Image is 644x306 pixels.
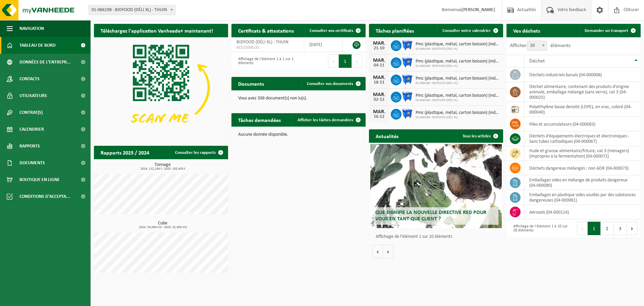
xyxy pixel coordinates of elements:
[372,58,386,63] div: MAR.
[524,102,641,117] td: polyéthylène basse densité (LDPE), en vrac, coloré (04-000040)
[416,76,500,81] span: Pmc (plastique, métal, carton boisson) (industriel)
[416,98,500,102] span: 01-066198 - BIDFOOD (DÉLI XL)
[529,58,545,64] span: Déchet
[601,222,614,235] button: 2
[416,64,500,68] span: 01-066198 - BIDFOOD (DÉLI XL)
[372,63,386,68] div: 04-11
[97,226,228,229] span: 2024: 33,000 m3 - 2025: 31,900 m3
[304,24,365,37] a: Consulter vos certificats
[372,46,386,51] div: 21-10
[510,43,571,48] label: Afficher éléments
[236,45,299,50] span: RED25008135
[416,81,500,85] span: 01-066198 - BIDFOOD (DÉLI XL)
[94,24,220,37] h2: Téléchargez l'application Vanheede+ maintenant!
[372,80,386,85] div: 18-11
[524,82,641,102] td: déchet alimentaire, contenant des produits d'origine animale, emballage mélangé (sans verre), cat...
[416,59,500,64] span: Pmc (plastique, métal, carton boisson) (industriel)
[416,47,500,51] span: 01-066198 - BIDFOOD (DÉLI XL)
[401,56,413,68] img: WB-1100-HPE-BE-01
[577,222,588,235] button: Previous
[238,132,359,137] p: Aucune donnée disponible.
[437,24,502,37] a: Consulter votre calendrier
[588,222,601,235] button: 1
[372,75,386,80] div: MAR.
[352,54,362,68] button: Next
[19,20,44,37] span: Navigation
[328,54,339,68] button: Previous
[372,115,386,119] div: 16-12
[19,37,56,54] span: Tableau de bord
[339,54,352,68] button: 1
[527,41,547,51] span: 10
[462,7,495,12] strong: [PERSON_NAME]
[369,129,405,142] h2: Actualités
[236,40,288,45] span: BIDFOOD (DÉLI XL) - THUIN
[524,175,641,190] td: emballages vides en mélange de produits dangereux (04-000080)
[97,167,228,171] span: 2024: 112,294 t - 2025: 105,403 t
[442,29,491,33] span: Consulter votre calendrier
[307,82,353,86] span: Consulter vos documents
[89,5,175,15] span: 01-066198 - BIDFOOD (DÉLI XL) - THUIN
[372,97,386,102] div: 02-12
[19,138,40,155] span: Rapports
[524,146,641,161] td: huile et graisse alimentaire/friture, cat 3 (ménagers)(impropres à la fermentation) (04-000072)
[19,71,40,87] span: Contacts
[627,222,637,235] button: Next
[457,129,502,143] a: Tous les articles
[527,41,547,50] span: 10
[302,77,365,90] a: Consulter vos documents
[375,210,486,222] span: Que signifie la nouvelle directive RED pour vous en tant que client ?
[585,29,628,33] span: Demander un transport
[524,117,641,131] td: Piles et accumulateurs (04-000063)
[94,37,228,138] img: Download de VHEPlus App
[19,54,71,71] span: Données de l'entrepr...
[292,113,365,127] a: Afficher les tâches demandées
[401,108,413,119] img: WB-1100-HPE-BE-01
[524,161,641,175] td: déchets dangereux mélangés : non ADR (04-000073)
[235,54,295,69] div: Affichage de l'élément 1 à 1 sur 1 éléments
[401,74,413,85] img: WB-1100-HPE-BE-01
[298,118,353,122] span: Afficher les tâches demandées
[94,146,156,159] h2: Rapports 2025 / 2024
[372,245,383,258] button: Vorige
[401,91,413,102] img: WB-1100-HPE-BE-01
[524,131,641,146] td: déchets d'équipements électriques et électroniques - Sans tubes cathodiques (04-000067)
[614,222,627,235] button: 3
[370,144,502,228] a: Que signifie la nouvelle directive RED pour vous en tant que client ?
[372,109,386,115] div: MAR.
[376,234,500,239] p: Affichage de l'élément 1 sur 10 éléments
[372,41,386,46] div: MAR.
[510,221,570,236] div: Affichage de l'élément 1 à 10 sur 28 éléments
[416,93,500,98] span: Pmc (plastique, métal, carton boisson) (industriel)
[524,190,641,205] td: emballages en plastique vides souillés par des substances dangereuses (04-000081)
[97,221,228,229] h3: Cube
[19,171,60,188] span: Boutique en ligne
[401,39,413,51] img: WB-1100-HPE-BE-01
[89,5,175,15] span: 01-066198 - BIDFOOD (DÉLI XL) - THUIN
[369,24,421,37] h2: Tâches planifiées
[19,104,43,121] span: Contrat(s)
[97,163,228,171] h3: Tonnage
[238,96,359,101] p: Vous avez 336 document(s) non lu(s).
[506,24,547,37] h2: Vos déchets
[19,188,70,205] span: Conditions d'accepta...
[383,245,393,258] button: Volgende
[19,121,44,138] span: Calendrier
[416,110,500,116] span: Pmc (plastique, métal, carton boisson) (industriel)
[170,146,227,159] a: Consulter les rapports
[310,29,353,33] span: Consulter vos certificats
[524,68,641,82] td: déchets industriels banals (04-000008)
[416,116,500,120] span: 01-066198 - BIDFOOD (DÉLI XL)
[231,77,271,90] h2: Documents
[231,113,287,126] h2: Tâches demandées
[304,37,342,52] td: [DATE]
[524,205,641,219] td: aérosols (04-000114)
[372,92,386,97] div: MAR.
[19,155,45,171] span: Documents
[231,24,301,37] h2: Certificats & attestations
[416,42,500,47] span: Pmc (plastique, métal, carton boisson) (industriel)
[19,87,47,104] span: Utilisateurs
[579,24,640,37] a: Demander un transport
